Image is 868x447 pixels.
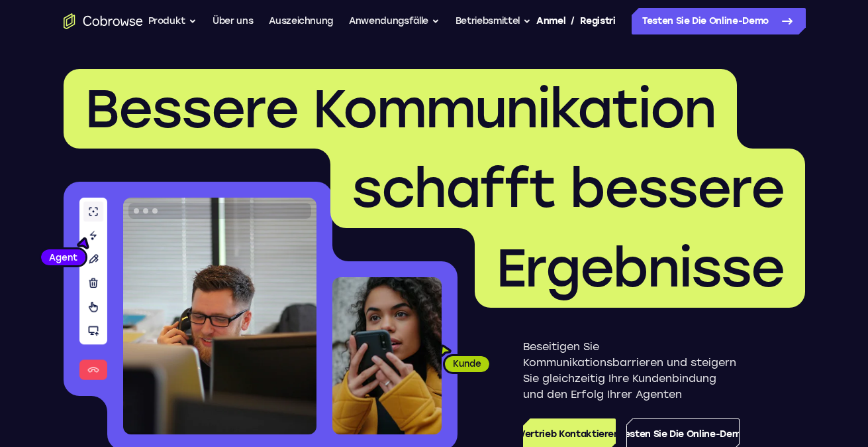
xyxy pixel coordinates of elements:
[632,8,806,34] a: Testen Sie die Online-Demo
[456,8,531,34] button: Betriebsmittel
[64,13,143,29] a: Gehen Sie zur Startseite
[148,13,186,29] font: Produkt
[332,277,442,434] img: Ein Kunde hält sein Telefon in der Hand
[523,339,740,403] p: Beseitigen Sie Kommunikationsbarrieren und steigern Sie gleichzeitig Ihre Kundenbindung und den E...
[571,13,575,29] span: /
[213,8,253,34] a: Über uns
[642,13,769,29] font: Testen Sie die Online-Demo
[580,8,616,34] a: Registrieren
[123,198,316,434] img: Ein Kundenbetreuer spricht am Telefon
[496,236,784,300] span: Ergebnisse
[269,8,333,34] a: Auszeichnung
[349,13,428,29] font: Anwendungsfälle
[349,8,440,34] button: Anwendungsfälle
[352,157,784,220] span: schafft bessere
[85,77,716,141] span: Bessere Kommunikation
[148,8,197,34] button: Produkt
[456,13,520,29] font: Betriebsmittel
[536,8,565,34] a: Anmelden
